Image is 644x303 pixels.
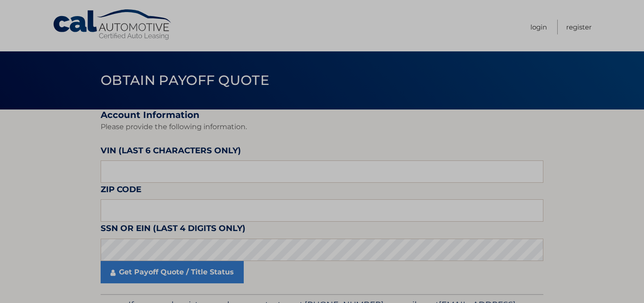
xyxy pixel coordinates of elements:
p: Please provide the following information. [101,121,543,133]
a: Get Payoff Quote / Title Status [101,261,244,283]
label: SSN or EIN (last 4 digits only) [101,222,246,238]
span: Obtain Payoff Quote [101,72,269,88]
label: Zip Code [101,183,141,199]
a: Cal Automotive [52,9,173,41]
a: Login [530,20,547,34]
label: VIN (last 6 characters only) [101,144,241,160]
h2: Account Information [101,109,543,121]
a: Register [566,20,592,34]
